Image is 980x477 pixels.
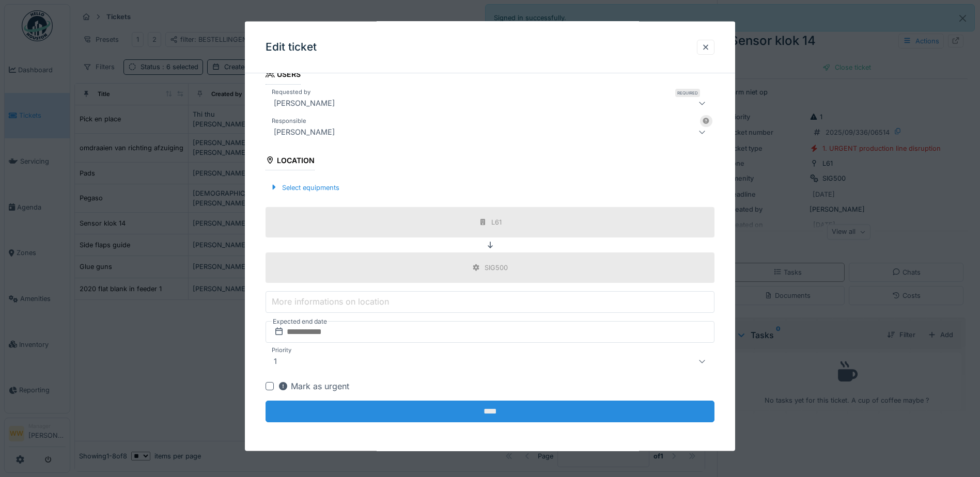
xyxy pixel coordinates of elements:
[270,87,313,96] label: Requested by
[270,355,281,368] div: 1
[491,217,502,227] div: L61
[270,97,339,109] div: [PERSON_NAME]
[266,152,315,170] div: Location
[266,180,344,194] div: Select equipments
[272,316,328,327] label: Expected end date
[266,41,317,54] h3: Edit ticket
[270,116,308,125] label: Responsible
[485,262,508,272] div: SIG500
[278,380,349,392] div: Mark as urgent
[675,88,700,97] div: Required
[270,295,391,308] label: More informations on location
[270,346,293,355] label: Priority
[266,67,301,84] div: Users
[270,125,339,138] div: [PERSON_NAME]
